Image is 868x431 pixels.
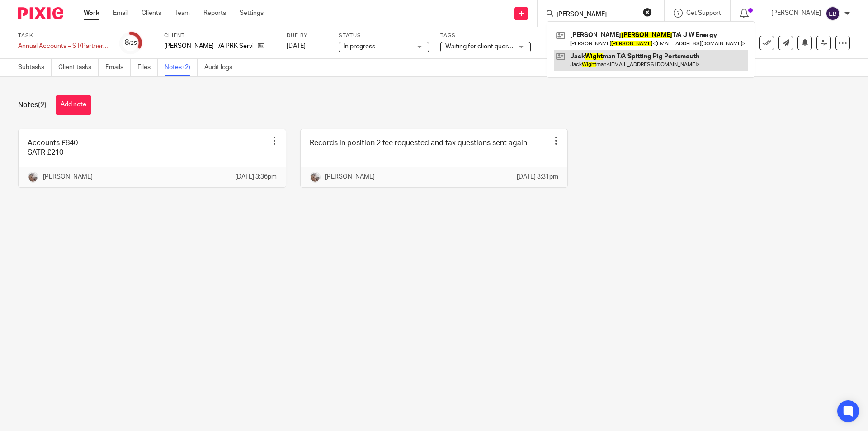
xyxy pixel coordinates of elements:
[235,172,277,181] p: [DATE] 3:36pm
[18,32,108,39] label: Task
[445,43,516,50] span: Waiting for client queries
[18,100,47,110] h1: Notes
[164,32,275,39] label: Client
[643,8,652,17] button: Clear
[203,9,226,18] a: Reports
[325,172,375,181] p: [PERSON_NAME]
[105,59,131,76] a: Emails
[165,59,198,76] a: Notes (2)
[517,172,558,181] p: [DATE] 3:31pm
[113,9,128,18] a: Email
[287,43,306,49] span: [DATE]
[339,32,429,39] label: Status
[38,101,47,109] span: (2)
[175,9,190,18] a: Team
[164,42,253,51] p: [PERSON_NAME] T/A PRK Services
[58,59,99,76] a: Client tasks
[43,172,93,181] p: [PERSON_NAME]
[344,43,375,50] span: In progress
[771,9,821,18] p: [PERSON_NAME]
[310,172,321,183] img: me.jpg
[826,6,840,21] img: svg%3E
[18,7,63,19] img: Pixie
[204,59,239,76] a: Audit logs
[240,9,264,18] a: Settings
[287,32,327,39] label: Due by
[84,9,99,18] a: Work
[56,95,91,115] button: Add note
[137,59,158,76] a: Files
[18,59,52,76] a: Subtasks
[28,172,38,183] img: me.jpg
[125,38,137,48] div: 8
[129,41,137,46] small: /25
[142,9,161,18] a: Clients
[440,32,531,39] label: Tags
[556,11,637,19] input: Search
[686,10,721,16] span: Get Support
[18,42,108,51] div: Annual Accounts – ST/Partnership - Software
